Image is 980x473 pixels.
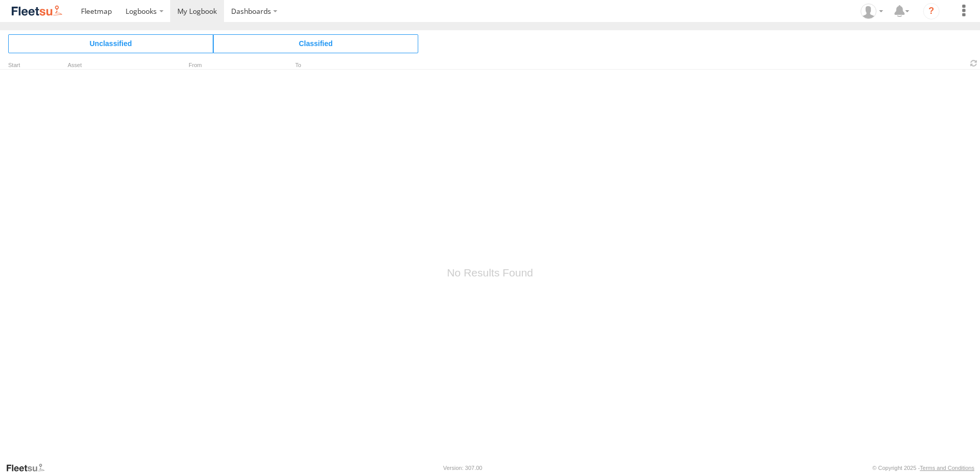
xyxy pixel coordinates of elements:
div: Version: 307.00 [443,465,482,471]
div: © Copyright 2025 - [872,465,974,471]
span: Click to view Unclassified Trips [8,34,213,53]
img: fleetsu-logo-horizontal.svg [10,4,64,18]
div: To [281,63,383,68]
a: Visit our Website [6,463,53,473]
div: Asset [68,63,170,68]
span: Click to view Classified Trips [213,34,418,53]
i: ? [923,3,940,19]
a: Terms and Conditions [920,465,974,471]
div: Scott Hughes [857,4,887,19]
div: Click to Sort [8,63,39,68]
span: Refresh [968,58,980,68]
div: From [174,63,277,68]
